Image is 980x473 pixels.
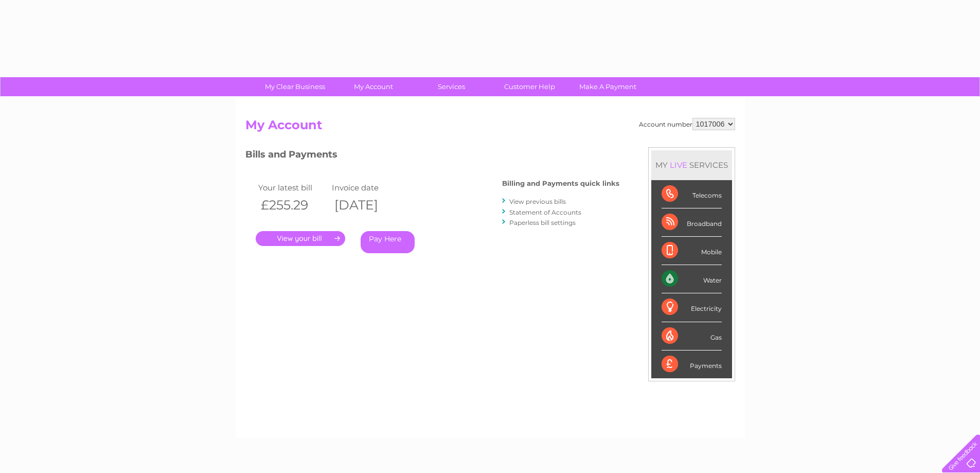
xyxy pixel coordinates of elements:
h3: Bills and Payments [245,147,619,165]
a: View previous bills [509,198,566,205]
a: . [256,231,345,246]
td: Your latest bill [256,181,330,195]
div: Broadband [662,208,722,237]
a: My Account [331,77,416,96]
a: Customer Help [487,77,572,96]
a: Pay Here [361,231,415,253]
td: Invoice date [329,181,403,195]
th: £255.29 [256,195,330,216]
div: Water [662,265,722,293]
div: LIVE [668,160,689,170]
h2: My Account [245,118,735,137]
a: Statement of Accounts [509,208,581,216]
div: Telecoms [662,180,722,208]
a: Paperless bill settings [509,219,576,226]
a: Make A Payment [565,77,650,96]
th: [DATE] [329,195,403,216]
div: Gas [662,322,722,351]
a: My Clear Business [253,77,337,96]
div: Account number [639,118,735,130]
a: Services [409,77,494,96]
div: Payments [662,351,722,378]
div: Mobile [662,237,722,265]
div: Electricity [662,293,722,322]
h4: Billing and Payments quick links [502,180,619,187]
div: MY SERVICES [651,150,732,180]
